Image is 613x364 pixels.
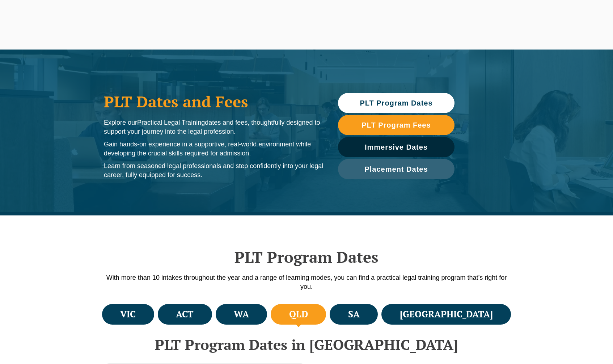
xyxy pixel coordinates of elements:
[297,1,374,33] a: Practice Management Course
[502,1,537,33] a: Venue Hire
[176,308,194,320] h4: ACT
[253,1,297,33] a: CPD Programs
[137,119,205,126] span: Practical Legal Training
[104,162,324,180] p: Learn from seasoned legal professionals and step confidently into your legal career, fully equipp...
[100,273,513,291] p: With more than 10 intakes throughout the year and a range of learning modes, you can find a pract...
[104,93,324,111] h1: PLT Dates and Fees
[104,118,324,136] p: Explore our dates and fees, thoughtfully designed to support your journey into the legal profession.
[338,115,455,135] a: PLT Program Fees
[568,1,597,33] a: Contact
[362,121,431,129] span: PLT Program Fees
[338,137,455,157] a: Immersive Dates
[365,144,428,151] span: Immersive Dates
[360,99,432,107] span: PLT Program Dates
[400,308,493,320] h4: [GEOGRAPHIC_DATA]
[104,140,324,158] p: Gain hands-on experience in a supportive, real-world environment while developing the crucial ski...
[289,308,308,320] h4: QLD
[234,308,249,320] h4: WA
[16,6,64,26] a: [PERSON_NAME] Centre for Law
[437,1,502,33] a: Medicare Billing Course
[100,248,513,266] h2: PLT Program Dates
[374,1,437,33] a: Traineeship Workshops
[190,1,253,33] a: Practical Legal Training
[120,308,136,320] h4: VIC
[338,93,455,113] a: PLT Program Dates
[537,1,568,33] a: About Us
[338,159,455,179] a: Placement Dates
[348,308,360,320] h4: SA
[364,166,428,173] span: Placement Dates
[100,337,513,352] h2: PLT Program Dates in [GEOGRAPHIC_DATA]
